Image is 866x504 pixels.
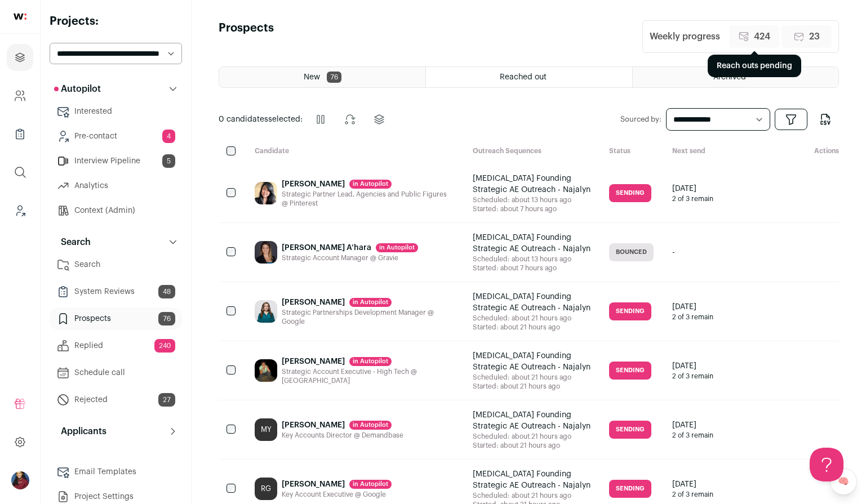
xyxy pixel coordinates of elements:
div: in Autopilot [349,298,392,307]
a: Prospects76 [50,307,182,330]
div: Strategic Account Executive - High Tech @ [GEOGRAPHIC_DATA] [282,367,455,385]
h1: Prospects [219,20,274,53]
span: Bounced [609,243,654,261]
div: in Autopilot [349,480,392,489]
div: [PERSON_NAME] [282,179,455,190]
a: Schedule call [50,362,182,384]
div: in Autopilot [349,357,392,366]
span: 2 of 3 remain [672,194,713,203]
button: Export to CSV [812,106,839,133]
iframe: Help Scout Beacon - Open [810,448,843,481]
span: 0 candidates [219,115,268,123]
div: RG [255,478,277,500]
span: 240 [154,339,175,353]
img: fa03303897bd12ece3666fd8647ec978f0a479749665f4285dc97964f106aab0.jpg [255,182,277,204]
div: [MEDICAL_DATA] Founding Strategic AE Outreach - Najalyn [473,409,592,432]
div: [MEDICAL_DATA] Founding Strategic AE Outreach - Najalyn [473,291,592,314]
div: [MEDICAL_DATA] Founding Strategic AE Outreach - Najalyn [473,469,592,491]
a: Interview Pipeline5 [50,150,182,172]
button: Search [50,231,182,253]
span: Sending [609,302,651,320]
span: 27 [158,393,175,407]
div: Scheduled: about 21 hours ago [473,491,592,500]
span: selected: [219,114,303,125]
span: 424 [754,30,770,43]
div: Next send [663,146,753,157]
span: Sending [609,480,651,498]
span: New [304,73,320,81]
a: Rejected27 [50,389,182,411]
div: [PERSON_NAME] [282,297,455,308]
img: 10010497-medium_jpg [11,471,29,489]
div: Key Account Executive @ Google [282,490,392,499]
a: System Reviews48 [50,280,182,303]
div: [PERSON_NAME] [282,420,403,431]
button: Open dropdown [11,471,29,489]
span: - [672,247,675,258]
p: Autopilot [54,82,101,96]
a: 🧠 [830,468,857,495]
div: Outreach Sequences [464,146,601,157]
span: 2 of 3 remain [672,490,713,499]
div: Started: about 7 hours ago [473,204,592,213]
a: Context (Admin) [50,199,182,222]
div: [PERSON_NAME] A’hara [282,242,418,253]
div: [MEDICAL_DATA] Founding Strategic AE Outreach - Najalyn [473,350,592,373]
label: Sourced by: [620,115,661,124]
a: Archived [633,67,838,87]
img: wellfound-shorthand-0d5821cbd27db2630d0214b213865d53afaa358527fdda9d0ea32b1df1b89c2c.svg [14,14,26,20]
img: c60336103d0e9de978bcb705e2a6717793b1e843f3f3c475bdbbd48307152e88.jpg [255,241,277,264]
div: Scheduled: about 21 hours ago [473,314,592,323]
span: Archived [713,73,746,81]
span: 5 [162,154,175,168]
div: Scheduled: about 21 hours ago [473,373,592,382]
a: New 76 [219,67,425,87]
span: Sending [609,184,651,202]
a: Company and ATS Settings [7,82,33,109]
span: 76 [327,72,341,83]
div: in Autopilot [349,180,392,189]
a: Company Lists [7,121,33,148]
span: [DATE] [672,479,713,490]
div: Strategic Partnerships Development Manager @ Google [282,308,455,326]
img: 7fac24ef23287de02402fb9af1b1586f974fa48cd346bc43f0516b4f4ad5f40e [255,359,277,382]
div: Started: about 7 hours ago [473,264,592,273]
button: Pause outreach [307,106,334,133]
span: 76 [158,312,175,325]
div: Candidate [246,146,464,157]
div: Reach outs pending [708,55,801,77]
div: Started: about 21 hours ago [473,441,592,450]
div: Actions [753,146,839,157]
div: in Autopilot [349,421,392,430]
p: Applicants [54,425,106,438]
span: 2 of 3 remain [672,372,713,381]
button: Open dropdown [775,109,807,130]
div: Key Accounts Director @ Demandbase [282,431,403,440]
h2: Projects: [50,14,182,29]
span: Sending [609,421,651,439]
a: Interested [50,100,182,123]
span: 48 [158,285,175,298]
div: Started: about 21 hours ago [473,382,592,391]
a: Pre-contact4 [50,125,182,148]
div: Weekly progress [650,30,720,43]
div: MY [255,418,277,441]
div: [MEDICAL_DATA] Founding Strategic AE Outreach - Najalyn [473,173,592,195]
span: 4 [162,130,175,143]
a: Search [50,253,182,276]
img: 3f69dcbe85cd0fbe6221961cd62419d2e136d7f6296c02cecb0190762d027e15.jpg [255,300,277,323]
a: Projects [7,44,33,71]
div: Scheduled: about 13 hours ago [473,195,592,204]
span: [DATE] [672,420,713,431]
div: [MEDICAL_DATA] Founding Strategic AE Outreach - Najalyn [473,232,592,255]
div: in Autopilot [376,243,418,252]
div: Status [600,146,663,157]
div: Started: about 21 hours ago [473,323,592,332]
span: [DATE] [672,360,713,372]
div: Strategic Partner Lead, Agencies and Public Figures @ Pinterest [282,190,455,208]
button: Autopilot [50,78,182,100]
span: Reached out [500,73,547,81]
span: 2 of 3 remain [672,431,713,440]
div: Strategic Account Manager @ Gravie [282,253,418,262]
p: Search [54,235,91,249]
